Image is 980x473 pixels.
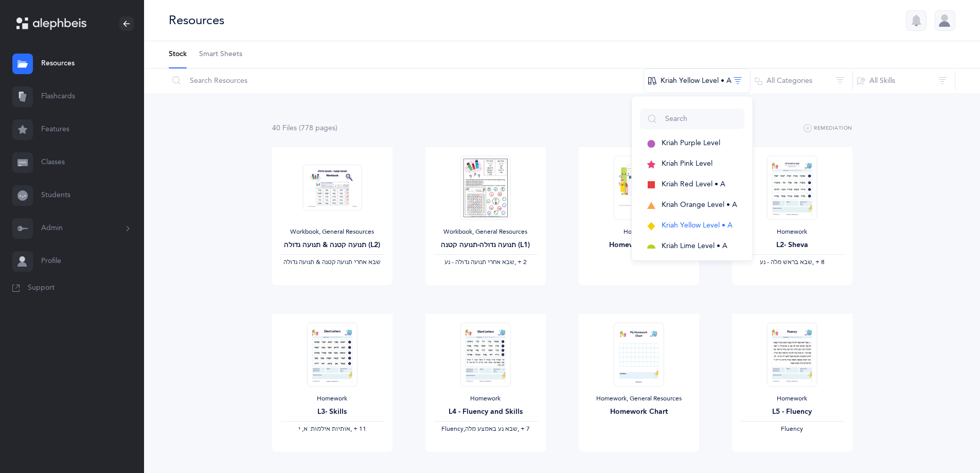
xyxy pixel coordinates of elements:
[280,425,384,433] div: ‪, + 11‬
[280,395,384,403] div: Homework
[852,68,955,93] button: All Skills
[662,242,727,250] span: Kriah Lime Level • A
[587,228,691,236] div: Homework
[299,124,337,132] span: (778 page )
[28,283,55,293] span: Support
[740,228,844,236] div: Homework
[465,425,518,432] span: ‫שבא נע באמצע מלה‬
[460,322,510,387] img: Homework_L11_Skills%2BFlunecy-O-A-EN_Yellow_EN_thumbnail_1741229997.png
[168,68,644,93] input: Search Resources
[272,124,297,132] span: 40 File
[434,407,538,417] div: L4 - Fluency and Skills
[662,221,733,230] span: Kriah Yellow Level • A
[307,322,357,387] img: Homework_L3_Skills_Y_EN_thumbnail_1741229587.png
[199,49,242,60] span: Smart Sheets
[434,240,538,251] div: תנועה גדולה-תנועה קטנה (L1)
[640,154,744,174] button: Kriah Pink Level
[740,407,844,417] div: L5 - Fluency
[587,407,691,417] div: Homework Chart
[434,258,538,267] div: ‪, + 2‬
[640,174,744,195] button: Kriah Red Level • A
[613,322,664,387] img: My_Homework_Chart_1_thumbnail_1716209946.png
[640,216,744,236] button: Kriah Yellow Level • A
[434,228,538,236] div: Workbook, General Resources
[767,155,817,220] img: Homework_L8_Sheva_O-A_Yellow_EN_thumbnail_1754036707.png
[280,228,384,236] div: Workbook, General Resources
[302,164,362,211] img: Tenuah_Gedolah.Ketana-Workbook-SB_thumbnail_1685245466.png
[740,395,844,403] div: Homework
[662,201,737,209] span: Kriah Orange Level • A
[804,122,852,135] button: Remediation
[332,124,335,132] span: s
[294,124,297,132] span: s
[740,425,844,433] div: Fluency
[750,68,853,93] button: All Categories
[169,12,224,29] div: Resources
[640,195,744,216] button: Kriah Orange Level • A
[640,257,744,277] button: Kriah Green Level • A
[441,425,465,432] span: Fluency,
[283,258,381,266] span: ‫שבא אחרי תנועה קטנה & תנועה גדולה‬
[434,425,538,433] div: ‪, + 7‬
[662,139,720,147] span: Kriah Purple Level
[298,425,350,432] span: ‫אותיות אילמות: א, י‬
[640,109,744,129] input: Search
[444,258,514,266] span: ‫שבא אחרי תנועה גדולה - נע‬
[434,395,538,403] div: Homework
[460,155,510,220] img: Alephbeis__%D7%AA%D7%A0%D7%95%D7%A2%D7%94_%D7%92%D7%93%D7%95%D7%9C%D7%94-%D7%A7%D7%98%D7%A0%D7%94...
[760,258,812,266] span: ‫שבא בראש מלה - נע‬
[613,155,664,220] img: Homework-Cover-EN_thumbnail_1597602968.png
[662,160,712,168] span: Kriah Pink Level
[740,240,844,251] div: L2- Sheva
[740,258,844,267] div: ‪, + 8‬
[280,407,384,417] div: L3- Skills
[767,322,817,387] img: Homework_L6_Fluency_Y_EN_thumbnail_1731220590.png
[280,240,384,251] div: תנועה קטנה & תנועה גדולה (L2)
[662,180,725,188] span: Kriah Red Level • A
[587,240,691,251] div: Homework Cover
[644,68,751,93] button: Kriah Yellow Level • A
[587,395,691,403] div: Homework, General Resources
[640,133,744,154] button: Kriah Purple Level
[640,236,744,257] button: Kriah Lime Level • A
